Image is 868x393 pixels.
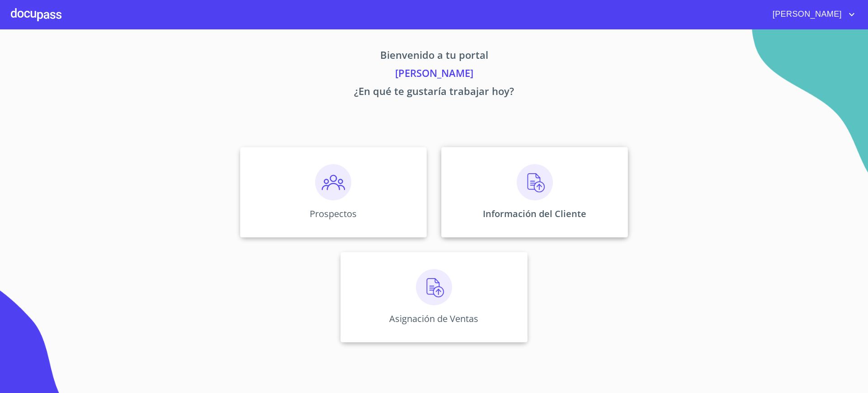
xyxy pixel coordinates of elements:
p: [PERSON_NAME] [156,66,712,84]
p: Asignación de Ventas [389,313,478,325]
span: [PERSON_NAME] [766,7,846,22]
p: ¿En qué te gustaría trabajar hoy? [156,84,712,102]
img: carga.png [416,269,452,305]
p: Información del Cliente [483,208,586,220]
button: account of current user [766,7,857,22]
p: Bienvenido a tu portal [156,47,712,66]
p: Prospectos [310,208,357,220]
img: prospectos.png [315,164,351,200]
img: carga.png [517,164,553,200]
